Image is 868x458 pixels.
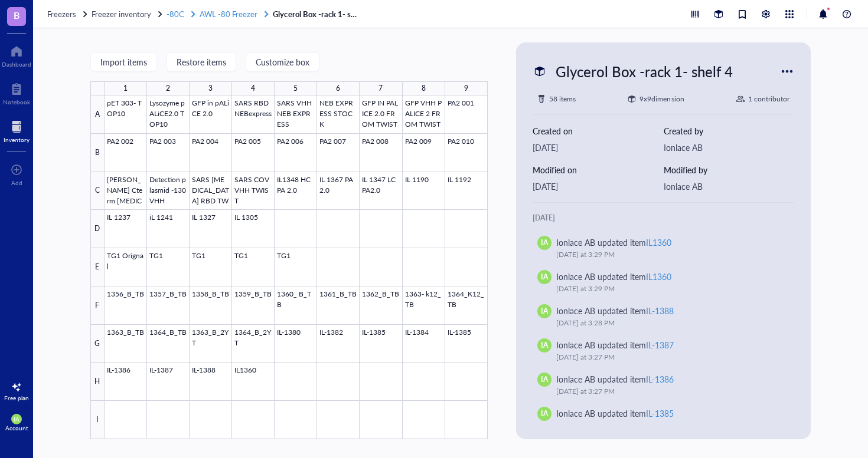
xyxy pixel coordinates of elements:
[90,363,105,401] div: H
[664,180,795,193] div: Ionlace AB
[92,9,164,19] a: Freezer inventory
[4,117,30,143] a: Inventory
[556,317,781,329] div: [DATE] at 3:28 PM
[464,81,468,95] div: 9
[556,236,671,249] div: Ionlace AB updated item
[256,57,309,67] span: Customize box
[533,124,664,137] div: Created on
[533,180,664,193] div: [DATE]
[541,238,548,248] span: IA
[208,81,213,95] div: 3
[646,373,674,385] div: IL-1386
[92,8,151,19] span: Freezer inventory
[556,373,674,385] div: Ionlace AB updated item
[90,95,105,134] div: A
[541,374,548,385] span: IA
[90,286,105,325] div: F
[541,408,548,419] span: IA
[2,42,31,68] a: Dashboard
[748,93,789,105] div: 1 contributor
[533,299,795,334] a: IAIonlace AB updated itemIL-1388[DATE] at 3:28 PM
[646,236,671,248] div: IL1360
[47,9,89,19] a: Freezers
[246,52,319,71] button: Customize box
[100,57,147,67] span: Import items
[646,271,671,282] div: IL1360
[5,424,28,431] div: Account
[541,340,548,351] span: IA
[4,136,30,143] div: Inventory
[47,8,76,19] span: Freezers
[639,93,684,105] div: 9 x 9 dimension
[200,8,257,19] span: AWL -80 Freezer
[14,8,20,22] span: B
[664,163,795,176] div: Modified by
[556,249,781,261] div: [DATE] at 3:29 PM
[646,339,674,351] div: IL-1387
[90,52,157,71] button: Import items
[664,141,795,154] div: Ionlace AB
[556,407,674,420] div: Ionlace AB updated item
[556,270,671,283] div: Ionlace AB updated item
[14,416,19,423] span: IA
[541,272,548,282] span: IA
[533,402,795,436] a: IAIonlace AB updated itemIL-1385[DATE] at 3:27 PM
[3,80,30,106] a: Notebook
[166,81,170,95] div: 2
[293,81,298,95] div: 5
[2,61,31,68] div: Dashboard
[556,338,674,351] div: Ionlace AB updated item
[664,124,795,137] div: Created by
[273,9,361,19] a: Glycerol Box -rack 1- shelf 4
[533,163,664,176] div: Modified on
[167,52,236,71] button: Restore items
[177,57,226,67] span: Restore items
[90,210,105,248] div: D
[167,9,270,19] a: -80CAWL -80 Freezer
[90,401,105,439] div: I
[90,248,105,286] div: E
[556,283,781,295] div: [DATE] at 3:29 PM
[533,265,795,299] a: IAIonlace AB updated itemIL1360[DATE] at 3:29 PM
[541,306,548,317] span: IA
[533,231,795,265] a: IAIonlace AB updated itemIL1360[DATE] at 3:29 PM
[556,351,781,363] div: [DATE] at 3:27 PM
[556,420,781,431] div: [DATE] at 3:27 PM
[4,394,29,401] div: Free plan
[90,134,105,172] div: B
[336,81,340,95] div: 6
[533,334,795,368] a: IAIonlace AB updated itemIL-1387[DATE] at 3:27 PM
[11,179,22,186] div: Add
[646,407,674,419] div: IL-1385
[646,305,674,317] div: IL-1388
[533,368,795,402] a: IAIonlace AB updated itemIL-1386[DATE] at 3:27 PM
[90,172,105,210] div: C
[422,81,426,95] div: 8
[556,385,781,397] div: [DATE] at 3:27 PM
[533,141,664,154] div: [DATE]
[550,59,738,84] div: Glycerol Box -rack 1- shelf 4
[549,93,576,105] div: 58 items
[533,212,795,224] div: [DATE]
[123,81,128,95] div: 1
[251,81,255,95] div: 4
[556,304,674,317] div: Ionlace AB updated item
[3,98,30,106] div: Notebook
[90,325,105,363] div: G
[378,81,383,95] div: 7
[167,8,184,19] span: -80C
